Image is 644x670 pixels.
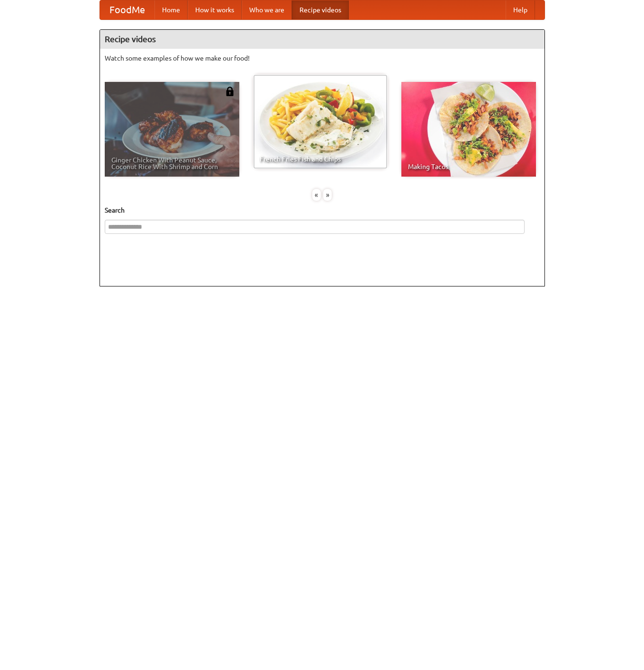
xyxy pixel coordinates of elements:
[260,156,381,162] span: French Fries Fish and Chips
[188,0,242,19] a: How it works
[100,30,544,49] h4: Recipe videos
[506,0,535,19] a: Help
[408,163,529,170] span: Making Tacos
[242,0,292,19] a: Who we are
[253,74,388,169] a: French Fries Fish and Chips
[105,205,540,215] h5: Search
[401,82,536,177] a: Making Tacos
[292,0,349,19] a: Recipe videos
[105,54,540,63] p: Watch some examples of how we make our food!
[225,87,235,96] img: 483408.png
[312,189,321,201] div: «
[323,189,332,201] div: »
[154,0,188,19] a: Home
[100,0,154,19] a: FoodMe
